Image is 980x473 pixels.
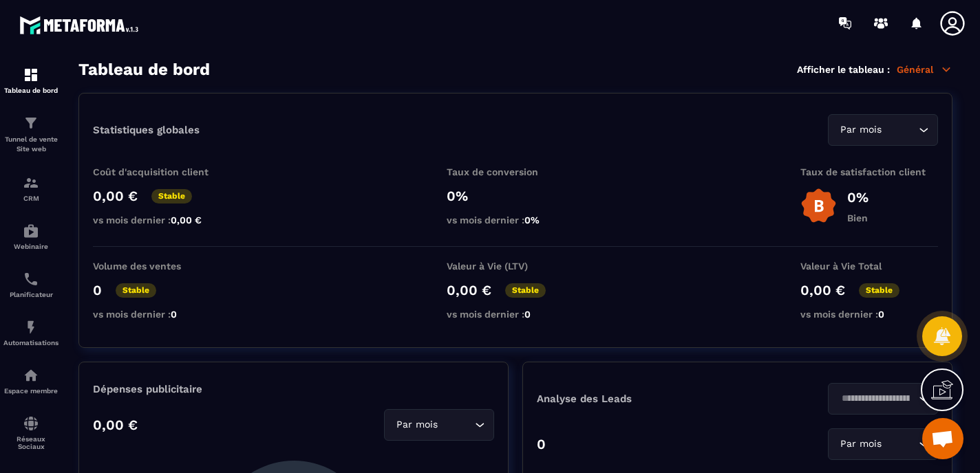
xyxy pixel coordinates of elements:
[171,214,202,225] span: 0,00 €
[93,383,494,395] p: Dépenses publicitaire
[837,391,915,406] input: Search for option
[878,309,884,320] span: 0
[116,283,156,298] p: Stable
[23,367,39,384] img: automations
[23,175,39,191] img: formation
[800,261,938,272] p: Valeur à Vie Total
[93,282,102,298] p: 0
[447,188,584,204] p: 0%
[93,417,138,433] p: 0,00 €
[3,339,58,346] p: Automatisations
[3,56,58,104] a: formationformationTableau de bord
[884,437,915,452] input: Search for option
[847,189,869,206] p: 0%
[393,417,440,432] span: Par mois
[3,405,58,461] a: social-networksocial-networkRéseaux Sociaux
[800,309,938,320] p: vs mois dernier :
[384,409,494,441] div: Search for option
[3,212,58,261] a: automationsautomationsWebinaire
[897,63,952,76] p: Général
[537,436,546,452] p: 0
[3,309,58,357] a: automationsautomationsAutomatisations
[171,309,177,320] span: 0
[93,124,200,136] p: Statistiques globales
[828,114,938,146] div: Search for option
[800,166,938,177] p: Taux de satisfaction client
[447,309,584,320] p: vs mois dernier :
[23,223,39,239] img: automations
[447,282,491,298] p: 0,00 €
[524,309,531,320] span: 0
[93,166,231,177] p: Coût d'acquisition client
[447,214,584,225] p: vs mois dernier :
[440,417,471,432] input: Search for option
[505,283,546,298] p: Stable
[93,214,231,225] p: vs mois dernier :
[93,309,231,320] p: vs mois dernier :
[23,271,39,287] img: scheduler
[93,188,138,204] p: 0,00 €
[859,283,899,298] p: Stable
[884,122,915,137] input: Search for option
[3,243,58,250] p: Webinaire
[23,319,39,335] img: automations
[837,122,884,137] span: Par mois
[922,418,963,459] div: Ouvrir le chat
[3,435,58,450] p: Réseaux Sociaux
[23,115,39,131] img: formation
[837,437,884,452] span: Par mois
[151,189,192,203] p: Stable
[3,357,58,405] a: automationsautomationsEspace membre
[537,393,738,405] p: Analyse des Leads
[23,415,39,432] img: social-network
[3,104,58,164] a: formationformationTunnel de vente Site web
[447,261,584,272] p: Valeur à Vie (LTV)
[19,12,143,38] img: logo
[3,135,58,154] p: Tunnel de vente Site web
[78,60,210,79] h3: Tableau de bord
[524,214,540,225] span: 0%
[3,87,58,94] p: Tableau de bord
[800,282,845,298] p: 0,00 €
[23,67,39,83] img: formation
[797,64,890,75] p: Afficher le tableau :
[93,261,231,272] p: Volume des ventes
[447,166,584,177] p: Taux de conversion
[800,188,837,224] img: b-badge-o.b3b20ee6.svg
[3,387,58,395] p: Espace membre
[847,212,869,223] p: Bien
[828,428,938,460] div: Search for option
[828,383,938,415] div: Search for option
[3,195,58,202] p: CRM
[3,164,58,212] a: formationformationCRM
[3,291,58,298] p: Planificateur
[3,261,58,309] a: schedulerschedulerPlanificateur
